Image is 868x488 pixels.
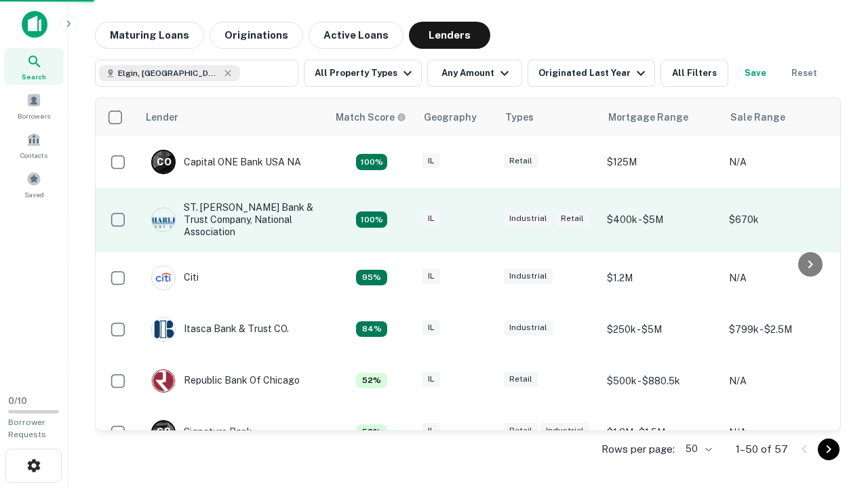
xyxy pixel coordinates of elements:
a: Contacts [4,127,64,163]
td: $670k [722,188,844,252]
td: $500k - $880.5k [600,355,722,407]
div: IL [422,423,440,439]
p: S B [157,425,170,439]
div: Capital ONE Bank USA NA [151,150,301,174]
button: Originated Last Year [528,60,655,87]
div: Signature Bank [151,420,252,445]
span: Borrower Requests [8,418,46,439]
img: picture [152,369,175,392]
div: Mortgage Range [608,109,688,125]
h6: Match Score [336,110,403,125]
div: IL [422,153,440,169]
div: Geography [424,109,477,125]
span: 0 / 10 [8,396,27,406]
button: Reset [783,60,826,87]
div: Originated Last Year [538,65,649,81]
th: Capitalize uses an advanced AI algorithm to match your search with the best lender. The match sco... [328,98,416,136]
img: picture [152,318,175,341]
th: Geography [416,98,497,136]
div: Capitalize uses an advanced AI algorithm to match your search with the best lender. The match sco... [356,373,387,389]
div: ST. [PERSON_NAME] Bank & Trust Company, National Association [151,201,314,239]
div: IL [422,320,440,335]
td: $125M [600,136,722,188]
p: Rows per page: [601,441,675,457]
button: Go to next page [818,439,840,460]
div: 50 [680,439,714,459]
div: Retail [504,423,538,439]
div: Retail [504,153,538,169]
button: Save your search to get updates of matches that match your search criteria. [734,60,777,87]
p: C O [157,155,171,169]
a: Saved [4,166,64,203]
td: $400k - $5M [600,188,722,252]
button: All Property Types [304,60,422,87]
span: Search [22,71,46,82]
div: Types [505,109,534,125]
th: Types [497,98,600,136]
span: Saved [24,189,44,200]
div: Republic Bank Of Chicago [151,369,300,393]
div: Capitalize uses an advanced AI algorithm to match your search with the best lender. The match sco... [356,154,387,170]
div: Capitalize uses an advanced AI algorithm to match your search with the best lender. The match sco... [336,110,406,125]
a: Search [4,48,64,85]
iframe: Chat Widget [800,380,868,445]
th: Sale Range [722,98,844,136]
div: Industrial [504,211,553,226]
div: Capitalize uses an advanced AI algorithm to match your search with the best lender. The match sco... [356,424,387,441]
button: Maturing Loans [95,22,204,49]
button: Originations [210,22,303,49]
div: Industrial [504,320,553,335]
td: $1.3M - $1.5M [600,407,722,458]
td: $1.2M [600,252,722,304]
td: N/A [722,407,844,458]
div: Industrial [540,423,589,439]
div: Capitalize uses an advanced AI algorithm to match your search with the best lender. The match sco... [356,270,387,286]
div: IL [422,371,440,387]
span: Elgin, [GEOGRAPHIC_DATA], [GEOGRAPHIC_DATA] [118,67,220,79]
button: Active Loans [309,22,403,49]
div: Industrial [504,268,553,284]
img: picture [152,266,175,289]
td: N/A [722,355,844,407]
td: N/A [722,136,844,188]
div: IL [422,211,440,226]
p: 1–50 of 57 [736,441,788,457]
span: Contacts [20,150,47,161]
button: All Filters [660,60,728,87]
div: Citi [151,266,199,290]
div: Lender [146,109,178,125]
div: Itasca Bank & Trust CO. [151,317,289,342]
button: Any Amount [427,60,522,87]
td: N/A [722,252,844,304]
span: Borrowers [18,110,50,121]
div: IL [422,268,440,284]
button: Lenders [409,22,490,49]
div: Capitalize uses an advanced AI algorithm to match your search with the best lender. The match sco... [356,321,387,338]
a: Borrowers [4,87,64,124]
div: Sale Range [730,109,785,125]
th: Mortgage Range [600,98,722,136]
div: Retail [555,211,589,226]
div: Retail [504,371,538,387]
div: Capitalize uses an advanced AI algorithm to match your search with the best lender. The match sco... [356,211,387,228]
img: picture [152,208,175,231]
th: Lender [138,98,328,136]
td: $250k - $5M [600,304,722,355]
td: $799k - $2.5M [722,304,844,355]
img: capitalize-icon.png [22,11,47,38]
